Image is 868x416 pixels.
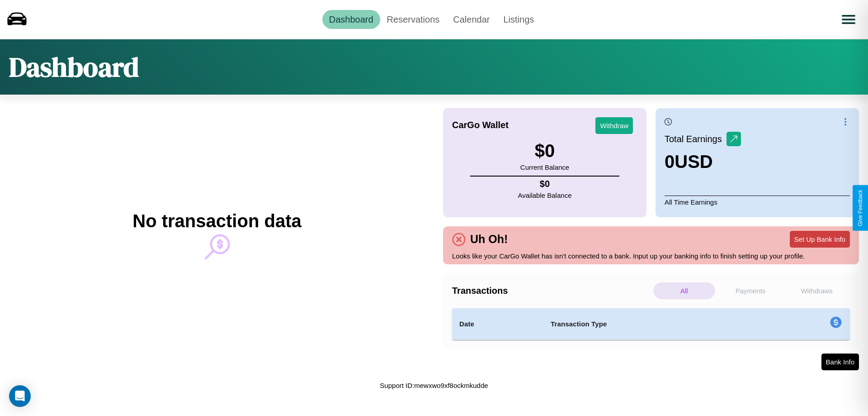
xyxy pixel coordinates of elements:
[446,10,496,29] a: Calendar
[9,48,139,86] h1: Dashboard
[380,10,447,29] a: Reservations
[836,7,861,32] button: Open menu
[452,308,850,340] table: simple table
[520,161,569,173] p: Current Balance
[665,196,850,208] p: All Time Earnings
[665,152,741,172] h3: 0 USD
[132,211,301,231] h2: No transaction data
[595,117,633,134] button: Withdraw
[786,282,848,299] p: Withdraws
[551,319,756,330] h4: Transaction Type
[452,120,509,130] h4: CarGo Wallet
[857,190,863,226] div: Give Feedback
[520,141,569,161] h3: $ 0
[459,319,536,330] h4: Date
[452,286,651,296] h4: Transactions
[380,379,488,392] p: Support ID: mewxwo9xf8ockmkudde
[653,282,715,299] p: All
[821,354,859,370] button: Bank Info
[322,10,380,29] a: Dashboard
[518,189,572,201] p: Available Balance
[518,179,572,189] h4: $ 0
[665,131,726,147] p: Total Earnings
[790,231,850,248] button: Set Up Bank Info
[466,233,512,246] h4: Uh Oh!
[496,10,541,29] a: Listings
[452,250,850,262] p: Looks like your CarGo Wallet has isn't connected to a bank. Input up your banking info to finish ...
[720,282,782,299] p: Payments
[9,385,31,407] div: Open Intercom Messenger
